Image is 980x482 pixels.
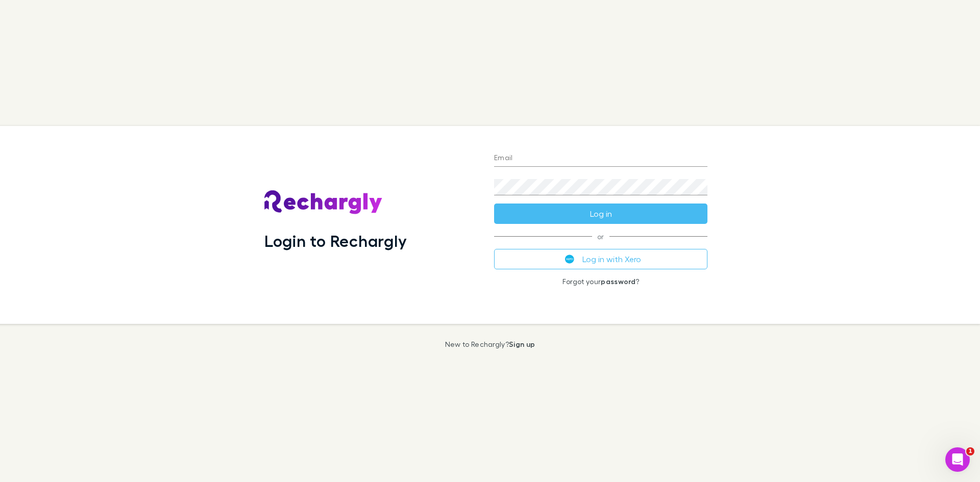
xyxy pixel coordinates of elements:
span: or [494,236,707,237]
img: Rechargly's Logo [264,190,383,215]
button: Log in with Xero [494,249,707,269]
p: Forgot your ? [494,277,707,286]
h1: Login to Rechargly [264,231,407,250]
button: Log in [494,204,707,224]
a: Sign up [509,340,535,348]
iframe: Intercom live chat [945,447,970,472]
p: New to Rechargly? [445,340,535,348]
img: Xero's logo [565,255,574,264]
a: password [601,277,635,286]
span: 1 [966,447,974,455]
